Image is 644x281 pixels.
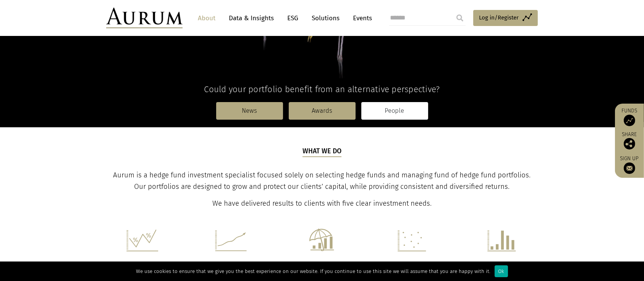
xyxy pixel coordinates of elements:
a: About [194,11,219,25]
a: Data & Insights [225,11,278,25]
h5: What we do [303,146,342,157]
span: Aurum is a hedge fund investment specialist focused solely on selecting hedge funds and managing ... [113,171,531,191]
a: News [216,102,283,120]
img: Share this post [624,138,635,149]
a: Funds [619,107,640,126]
a: Awards [289,102,356,120]
div: Ok [495,265,508,277]
div: Share [619,132,640,149]
h4: Could your portfolio benefit from an alternative perspective? [106,84,538,94]
span: We have delivered results to clients with five clear investment needs. [212,199,432,208]
a: People [361,102,428,120]
a: Sign up [619,155,640,174]
img: Sign up to our newsletter [624,162,635,174]
input: Submit [452,10,468,26]
a: Log in/Register [473,10,538,26]
img: Access Funds [624,115,635,126]
a: ESG [283,11,302,25]
a: Solutions [308,11,343,25]
img: Aurum [106,8,183,28]
a: Events [349,11,372,25]
span: Log in/Register [479,13,519,22]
